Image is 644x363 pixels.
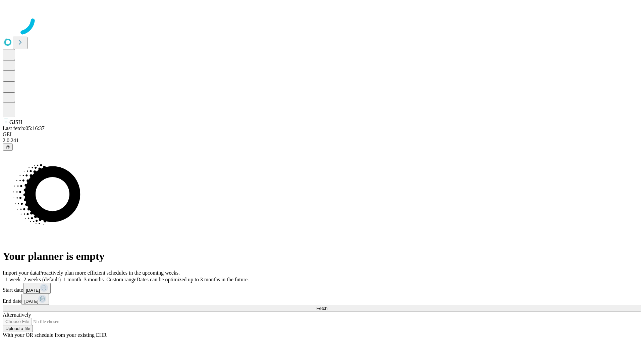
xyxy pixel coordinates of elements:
[21,294,49,305] button: [DATE]
[3,325,33,332] button: Upload a file
[26,288,40,293] span: [DATE]
[23,283,51,294] button: [DATE]
[3,125,45,131] span: Last fetch: 05:16:37
[3,312,31,318] span: Alternatively
[3,270,39,276] span: Import your data
[5,145,10,150] span: @
[39,270,180,276] span: Proactively plan more efficient schedules in the upcoming weeks.
[9,119,22,125] span: GJSH
[23,277,61,282] span: 2 weeks (default)
[3,305,641,312] button: Fetch
[5,277,21,282] span: 1 week
[137,277,249,282] span: Dates can be optimized up to 3 months in the future.
[3,137,641,144] div: 2.0.241
[3,131,641,137] div: GEI
[106,277,136,282] span: Custom range
[24,299,38,304] span: [DATE]
[316,306,327,311] span: Fetch
[84,277,104,282] span: 3 months
[63,277,81,282] span: 1 month
[3,294,641,305] div: End date
[3,250,641,263] h1: Your planner is empty
[3,144,13,151] button: @
[3,332,107,338] span: With your OR schedule from your existing EHR
[3,283,641,294] div: Start date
